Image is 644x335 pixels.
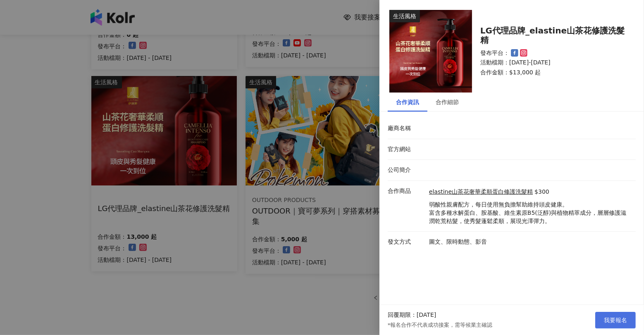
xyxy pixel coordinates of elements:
span: 我要報名 [604,317,627,323]
p: $300 [534,188,549,196]
p: 合作金額： $13,000 起 [480,69,626,77]
a: elastine山茶花奢華柔順蛋白修護洗髮精 [429,188,533,196]
p: *報名合作不代表成功接案，需等候業主確認 [388,321,493,329]
div: 生活風格 [389,10,420,22]
img: elastine山茶花奢華柔順蛋白修護洗髮精 [389,10,472,93]
div: LG代理品牌_elastine山茶花修護洗髮精 [480,26,626,45]
p: 發文方式 [388,238,425,246]
div: 合作資訊 [396,97,419,107]
p: 發布平台： [480,49,509,57]
p: 活動檔期：[DATE]-[DATE] [480,59,626,67]
div: 合作細節 [436,97,459,107]
p: 廠商名稱 [388,124,425,133]
p: 弱酸性親膚配方，每日使用無負擔幫助維持頭皮健康。 富含多種水解蛋白、胺基酸、維生素原B5(泛醇)與植物精萃成分，層層修護滋潤乾荒枯髮，使秀髮蓬鬆柔順，展現光澤彈力。 [429,201,632,225]
p: 回覆期限：[DATE] [388,311,436,319]
button: 我要報名 [595,312,636,328]
p: 官方網站 [388,145,425,154]
p: 公司簡介 [388,166,425,174]
p: 圖文、限時動態、影音 [429,238,632,246]
p: 合作商品 [388,187,425,195]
